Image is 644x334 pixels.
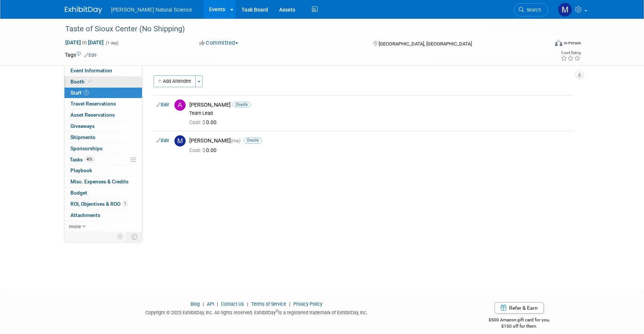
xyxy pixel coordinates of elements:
a: Blog [190,301,200,307]
img: M.jpg [174,135,186,146]
td: Tags [65,51,97,59]
span: 1 [122,201,128,207]
div: Copyright © 2025 ExhibitDay, Inc. All rights reserved. ExhibitDay is a registered trademark of Ex... [65,308,448,316]
span: Shipments [70,134,95,140]
span: 0.00 [189,119,220,125]
span: | [287,301,292,307]
div: [PERSON_NAME] [189,101,571,108]
a: Shipments [64,132,142,143]
span: Staff [70,90,89,96]
a: Playbook [64,165,142,176]
span: | [201,301,206,307]
span: ROI, Objectives & ROO [70,201,128,207]
sup: ® [276,309,278,313]
img: ExhibitDay [65,6,102,14]
div: Event Rating [561,51,581,55]
span: (me) [231,138,240,144]
div: Event Format [504,39,581,50]
img: Format-Inperson.png [555,40,562,46]
a: Budget [64,188,142,198]
a: Travel Reservations [64,98,142,109]
span: 40% [85,157,95,162]
span: Onsite [233,102,251,107]
span: 0.00 [189,147,220,153]
a: Edit [84,53,97,58]
a: Attachments [64,210,142,221]
span: Travel Reservations [70,101,116,107]
button: Add Attendee [154,75,196,87]
span: Cost: $ [189,119,206,125]
span: Misc. Expenses & Credits [70,179,129,185]
span: Cost: $ [189,147,206,153]
span: 2 [83,90,89,95]
td: Toggle Event Tabs [127,232,142,242]
a: Search [514,3,548,16]
td: Personalize Event Tab Strip [114,232,127,242]
span: to [81,40,88,45]
a: Edit [157,102,169,107]
img: A.jpg [174,100,186,111]
a: Terms of Service [251,301,286,307]
span: Budget [70,190,87,196]
span: Giveaways [70,123,95,129]
a: more [64,221,142,232]
a: Refer & Earn [495,302,544,313]
span: Booth [70,79,93,85]
a: Edit [157,138,169,143]
div: In-Person [563,40,581,46]
a: Staff2 [64,88,142,98]
span: (1 day) [105,41,119,45]
a: Booth [64,76,142,87]
img: Meggie Asche [558,3,572,17]
span: Event Information [70,67,112,73]
span: | [215,301,220,307]
span: [PERSON_NAME] Natural Science [111,7,192,13]
span: [DATE] [DATE] [65,39,104,46]
div: [PERSON_NAME] [189,137,571,144]
div: $500 Amazon gift card for you, [459,312,580,329]
span: Tasks [70,157,95,163]
a: ROI, Objectives & ROO1 [64,199,142,209]
span: Attachments [70,212,100,218]
a: Contact Us [221,301,244,307]
a: Privacy Policy [293,301,322,307]
a: Misc. Expenses & Credits [64,176,142,187]
div: $150 off for them. [459,323,580,330]
span: | [245,301,250,307]
a: Sponsorships [64,143,142,154]
a: Giveaways [64,121,142,132]
span: Onsite [244,138,262,143]
a: Event Information [64,65,142,76]
span: more [69,223,81,229]
span: Search [524,7,541,13]
a: Tasks40% [64,154,142,165]
div: Taste of Sioux Center (No Shipping) [63,22,537,36]
span: [GEOGRAPHIC_DATA], [GEOGRAPHIC_DATA] [379,41,472,47]
a: Asset Reservations [64,110,142,120]
span: Playbook [70,167,92,173]
div: Team Lead [189,110,571,116]
button: Committed [197,39,241,47]
span: Asset Reservations [70,112,115,118]
i: Booth reservation complete [88,79,92,83]
span: Sponsorships [70,145,102,151]
a: API [207,301,214,307]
